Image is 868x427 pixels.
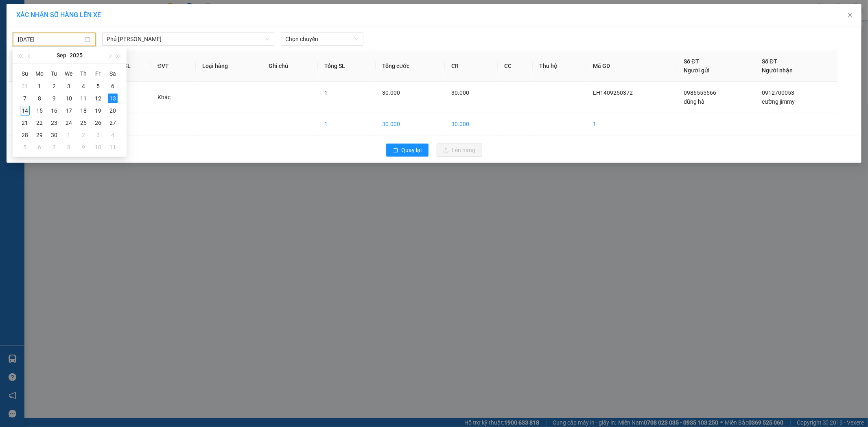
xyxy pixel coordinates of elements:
[61,67,76,80] th: We
[17,67,32,80] th: Su
[196,50,262,82] th: Loại hàng
[49,81,59,91] div: 2
[61,80,76,92] td: 2025-09-03
[151,50,196,82] th: ĐVT
[47,141,61,153] td: 2025-10-07
[79,94,88,103] div: 11
[64,118,74,128] div: 24
[118,50,151,82] th: SL
[91,129,105,141] td: 2025-10-03
[105,92,120,105] td: 2025-09-13
[76,105,91,117] td: 2025-09-18
[107,33,269,45] span: Phủ Lý - Ga
[93,118,103,128] div: 26
[91,105,105,117] td: 2025-09-19
[79,118,88,128] div: 25
[49,118,59,128] div: 23
[49,130,59,140] div: 30
[49,142,59,152] div: 7
[47,80,61,92] td: 2025-09-02
[35,81,44,91] div: 1
[35,118,44,128] div: 22
[105,67,120,80] th: Sa
[265,37,270,41] span: down
[17,141,32,153] td: 2025-10-05
[593,89,633,96] span: LH1409250372
[32,129,47,141] td: 2025-09-29
[32,92,47,105] td: 2025-09-08
[61,141,76,153] td: 2025-10-08
[105,80,120,92] td: 2025-09-06
[17,105,32,117] td: 2025-09-14
[393,147,398,154] span: rollback
[93,130,103,140] div: 3
[17,80,32,92] td: 2025-08-31
[262,50,318,82] th: Ghi chú
[61,117,76,129] td: 2025-09-24
[533,50,586,82] th: Thu hộ
[91,92,105,105] td: 2025-09-12
[57,47,66,63] button: Sep
[91,67,105,80] th: Fr
[586,113,677,135] td: 1
[20,130,30,140] div: 28
[762,89,794,96] span: 0912700053
[386,144,429,157] button: rollbackQuay lại
[64,94,74,103] div: 10
[498,50,533,82] th: CC
[70,47,83,63] button: 2025
[35,106,44,115] div: 15
[16,11,101,19] span: XÁC NHẬN SỐ HÀNG LÊN XE
[7,7,73,33] strong: CÔNG TY TNHH DỊCH VỤ DU LỊCH THỜI ĐẠI
[108,118,118,128] div: 27
[91,141,105,153] td: 2025-10-10
[762,58,777,65] span: Số ĐT
[105,105,120,117] td: 2025-09-20
[9,50,49,82] th: STT
[35,94,44,103] div: 8
[402,146,422,155] span: Quay lại
[49,94,59,103] div: 9
[35,130,44,140] div: 29
[847,12,853,18] span: close
[47,129,61,141] td: 2025-09-30
[17,129,32,141] td: 2025-09-28
[105,117,120,129] td: 2025-09-27
[77,54,125,63] span: LH1409250372
[108,81,118,91] div: 6
[451,89,469,96] span: 30.000
[20,118,30,128] div: 21
[47,117,61,129] td: 2025-09-23
[64,142,74,152] div: 8
[5,35,76,64] span: Chuyển phát nhanh: [GEOGRAPHIC_DATA] - [GEOGRAPHIC_DATA]
[20,81,30,91] div: 31
[93,106,103,115] div: 19
[61,129,76,141] td: 2025-10-01
[79,142,88,152] div: 9
[376,50,445,82] th: Tổng cước
[76,141,91,153] td: 2025-10-09
[3,29,4,70] img: logo
[18,35,83,44] input: 13/09/2025
[47,67,61,80] th: Tu
[762,67,793,74] span: Người nhận
[684,67,710,74] span: Người gửi
[76,67,91,80] th: Th
[20,106,30,115] div: 14
[32,141,47,153] td: 2025-10-06
[286,33,359,45] span: Chọn chuyến
[32,105,47,117] td: 2025-09-15
[76,117,91,129] td: 2025-09-25
[91,117,105,129] td: 2025-09-26
[318,50,376,82] th: Tổng SL
[108,130,118,140] div: 4
[839,4,861,27] button: Close
[76,129,91,141] td: 2025-10-02
[9,82,49,113] td: 1
[762,98,796,105] span: cường jimmy-
[61,105,76,117] td: 2025-09-17
[64,130,74,140] div: 1
[108,142,118,152] div: 11
[32,117,47,129] td: 2025-09-22
[108,94,118,103] div: 13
